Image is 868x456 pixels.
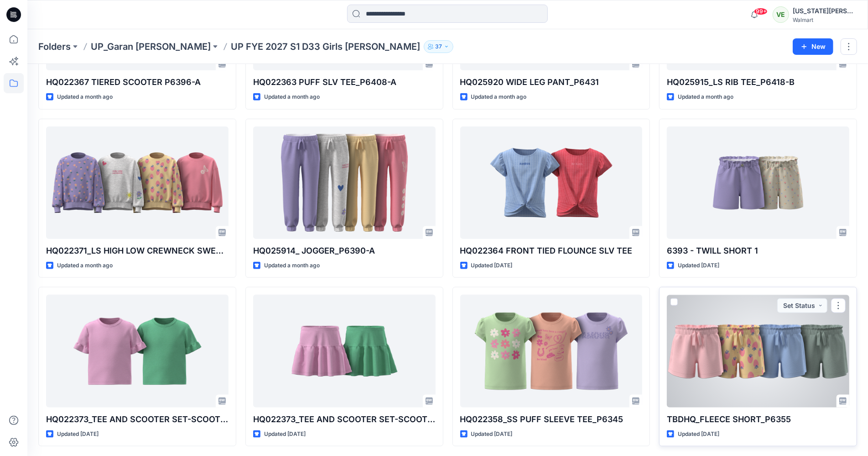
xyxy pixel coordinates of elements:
button: New [793,38,833,55]
a: 6393 - TWILL SHORT 1 [667,127,849,239]
p: HQ022358_SS PUFF SLEEVE TEE_P6345 [460,413,643,426]
p: Updated a month ago [264,261,320,270]
p: Updated a month ago [57,92,113,102]
div: [US_STATE][PERSON_NAME] [793,5,857,16]
a: HQ022358_SS PUFF SLEEVE TEE_P6345 [460,295,643,407]
p: Updated [DATE] [264,429,306,439]
a: Folders [38,40,71,53]
p: Updated [DATE] [678,429,719,439]
p: HQ025920 WIDE LEG PANT_P6431 [460,76,643,89]
p: HQ022363 PUFF SLV TEE_P6408-A [253,76,436,89]
div: VE [773,6,789,23]
a: UP_Garan [PERSON_NAME] [91,40,211,53]
p: TBDHQ_FLEECE SHORT_P6355 [667,413,849,426]
p: HQ022373_TEE AND SCOOTER SET-SCOOTER [46,413,229,426]
p: HQ022367 TIERED SCOOTER P6396-A [46,76,229,89]
a: HQ022373_TEE AND SCOOTER SET-SCOOTER [46,295,229,407]
a: HQ022373_TEE AND SCOOTER SET-SCOOTER [253,295,436,407]
button: 37 [424,40,453,53]
a: HQ025914_ JOGGER_P6390-A [253,127,436,239]
p: 37 [435,42,442,52]
p: HQ022364 FRONT TIED FLOUNCE SLV TEE [460,244,643,257]
p: 6393 - TWILL SHORT 1 [667,244,849,257]
p: Updated a month ago [471,92,527,102]
p: UP FYE 2027 S1 D33 Girls [PERSON_NAME] [231,40,420,53]
div: Walmart [793,16,857,23]
p: Updated a month ago [264,92,320,102]
p: HQ025915_LS RIB TEE_P6418-B [667,76,849,89]
p: Updated a month ago [678,92,733,102]
a: TBDHQ_FLEECE SHORT_P6355 [667,295,849,407]
p: Updated a month ago [57,261,113,270]
p: HQ022373_TEE AND SCOOTER SET-SCOOTER [253,413,436,426]
p: HQ022371_LS HIGH LOW CREWNECK SWEATSHIRT_P6440-A [46,244,229,257]
p: Updated [DATE] [471,261,513,270]
p: Updated [DATE] [471,429,513,439]
p: Updated [DATE] [678,261,719,270]
p: Updated [DATE] [57,429,99,439]
a: HQ022371_LS HIGH LOW CREWNECK SWEATSHIRT_P6440-A [46,127,229,239]
p: HQ025914_ JOGGER_P6390-A [253,244,436,257]
a: HQ022364 FRONT TIED FLOUNCE SLV TEE [460,127,643,239]
span: 99+ [754,8,768,15]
